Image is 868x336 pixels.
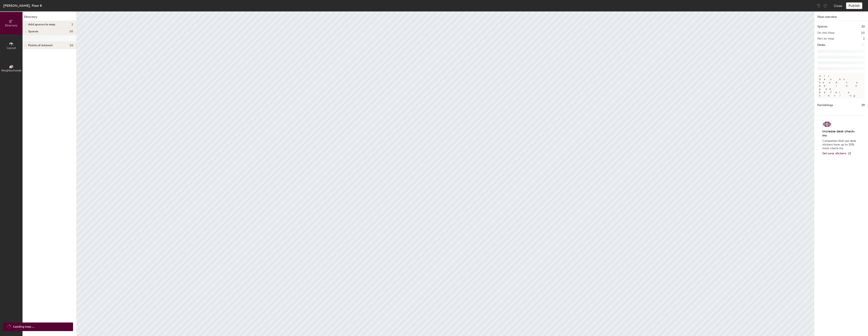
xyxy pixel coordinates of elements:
div: [PERSON_NAME], Floor 8 [3,3,42,8]
span: Neighborhoods [1,69,21,72]
h1: 29 [861,103,865,107]
img: Redo [823,4,827,8]
p: All desks need to be in a pod before saving [817,73,865,99]
h1: Floor overview [814,11,868,21]
a: Get your stickers [822,152,851,155]
span: 2 [71,23,73,26]
h2: On this floor [817,31,835,35]
h2: 2 [863,37,865,40]
h1: 22 [861,24,865,29]
h1: Directory [23,15,76,21]
canvas: Map [77,11,814,336]
p: Companies that use desk stickers have up to 25% more check-ins. [822,139,857,150]
button: Close [834,2,842,9]
span: Points of interest [28,44,53,47]
h1: Furnishings [817,103,833,107]
span: Layout [7,46,16,50]
span: Get your stickers [822,152,846,155]
h2: 20 [861,31,865,35]
img: Undo [817,4,821,8]
span: Loading map ... [13,325,34,329]
h2: Not on map [817,37,834,40]
span: Spaces [28,30,38,33]
span: Directory [5,24,18,27]
h1: Desks [817,43,825,47]
img: Sticker logo [822,121,832,128]
span: 20 [69,30,73,33]
span: 26 [70,44,73,47]
h1: Spaces [817,24,827,29]
span: Add spaces to map [28,23,55,26]
h4: Increase desk check-ins [822,129,857,138]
